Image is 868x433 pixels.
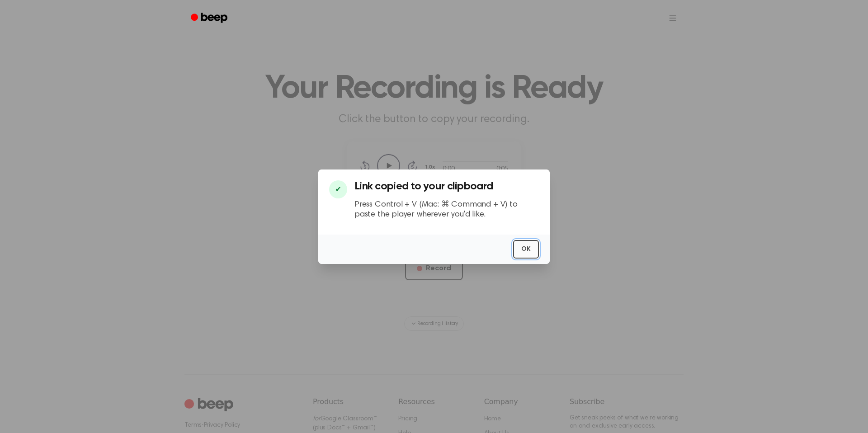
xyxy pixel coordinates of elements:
[354,180,539,193] h3: Link copied to your clipboard
[513,240,539,259] button: OK
[354,200,539,220] p: Press Control + V (Mac: ⌘ Command + V) to paste the player wherever you'd like.
[329,180,347,198] div: ✔
[184,9,236,27] a: Beep
[662,7,684,29] button: Open menu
